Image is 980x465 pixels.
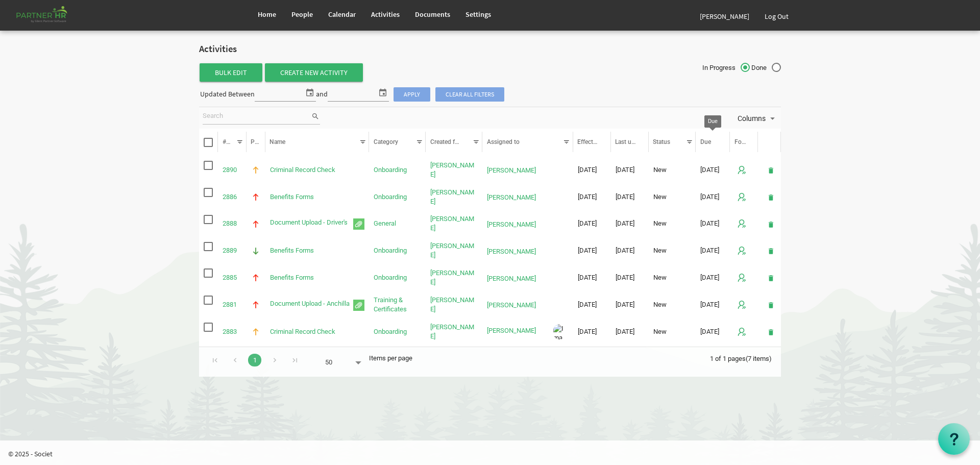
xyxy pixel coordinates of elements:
[763,216,778,231] button: deleteAction
[487,301,536,309] a: [PERSON_NAME]
[738,328,746,336] img: Start Following
[573,158,611,182] td: 9/11/2025 column header Effective
[247,292,265,316] td: is template cell column header P
[251,300,260,309] img: High Priority
[710,355,746,362] span: 1 of 1 pages
[738,274,746,282] img: Start Following
[430,188,474,205] a: [PERSON_NAME]
[573,292,611,316] td: 1/16/2024 column header Effective
[199,266,218,290] td: checkbox
[199,185,218,209] td: checkbox
[736,112,779,125] button: Columns
[265,292,370,316] td: Document Upload - Anchilla is template cell column header Name
[482,185,573,209] td: Fernando Domingo is template cell column header Assigned to
[700,138,711,145] span: Due
[223,166,237,174] a: 2890
[696,266,730,290] td: 10/1/2025 column header Due
[738,301,746,309] img: Start Following
[247,239,265,263] td: is template cell column header P
[763,163,778,177] button: deleteAction
[426,320,482,344] td: Mira Elchidiak is template cell column header Created for
[696,212,730,236] td: 11/29/2025 column header Due
[763,324,778,338] button: deleteAction
[487,221,536,228] a: [PERSON_NAME]
[251,273,260,282] img: High Priority
[573,239,611,263] td: 9/1/2025 column header Effective
[758,266,781,290] td: is Command column column header
[649,212,696,236] td: New column header Status
[218,266,247,290] td: 2885 is template cell column header #
[696,239,730,263] td: 11/1/2025 column header Due
[482,292,573,316] td: Anchilla Bains is template cell column header Assigned to
[199,132,218,152] th: Select Rows for Bulk Edit
[265,158,370,182] td: Criminal Record Check is template cell column header Name
[265,266,370,290] td: Benefits Forms is template cell column header Name
[758,185,781,209] td: is Command column column header
[258,10,276,19] span: Home
[218,185,247,209] td: 2886 is template cell column header #
[199,292,218,316] td: checkbox
[251,247,260,256] img: Low Priority
[223,274,237,281] a: 2885
[270,247,314,254] a: Benefits Forms
[251,192,260,202] img: High Priority
[251,138,259,145] span: P
[265,212,370,236] td: Document Upload - Driver's is template cell column header Name
[247,320,265,344] td: is template cell column header P
[692,2,757,31] a: [PERSON_NAME]
[763,243,778,258] button: deleteAction
[487,275,536,282] a: [PERSON_NAME]
[487,248,536,255] a: [PERSON_NAME]
[223,247,237,254] a: 2889
[702,63,750,72] span: In Progress
[251,327,260,336] img: Medium Priority
[8,449,980,459] p: © 2025 - Societ
[369,292,426,316] td: Training & Certificates is template cell column header Category
[269,138,285,145] span: Name
[730,320,758,344] td: is template cell column header Follow
[199,86,505,104] div: Updated Between and
[487,138,520,145] span: Assigned to
[228,352,242,366] div: Go to previous page
[374,193,407,201] a: Onboarding
[208,352,222,366] div: Go to first page
[426,266,482,290] td: Emmalee Mills is template cell column header Created for
[738,247,746,255] img: Start Following
[705,116,721,127] div: Due
[649,185,696,209] td: New column header Status
[763,271,778,285] button: deleteAction
[430,296,474,313] a: [PERSON_NAME]
[371,10,400,19] span: Activities
[482,266,573,290] td: Emmalee Mills is template cell column header Assigned to
[758,239,781,263] td: is Command column column header
[730,158,758,182] td: is template cell column header Follow
[482,239,573,263] td: Deanna Cox is template cell column header Assigned to
[758,212,781,236] td: is Command column column header
[218,212,247,236] td: 2888 is template cell column header #
[696,292,730,316] td: 1/15/2027 column header Due
[415,10,450,19] span: Documents
[552,323,567,341] img: Image
[369,239,426,263] td: Onboarding is template cell column header Category
[223,193,237,201] a: 2886
[465,10,491,19] span: Settings
[369,266,426,290] td: Onboarding is template cell column header Category
[649,158,696,182] td: New column header Status
[247,185,265,209] td: is template cell column header P
[369,158,426,182] td: Onboarding is template cell column header Category
[430,138,460,145] span: Created for
[374,296,407,313] a: Training & Certificates
[270,193,314,201] a: Benefits Forms
[199,320,218,344] td: checkbox
[223,138,231,145] span: #
[251,219,260,229] img: High Priority
[265,185,370,209] td: Benefits Forms is template cell column header Name
[374,274,407,281] a: Onboarding
[265,63,363,82] a: Create New Activity
[311,111,320,122] span: search
[611,185,649,209] td: 9/3/2025 column header Last updated
[430,215,474,232] a: [PERSON_NAME]
[223,328,237,335] a: 2883
[247,212,265,236] td: is template cell column header P
[482,212,573,236] td: Deanna Cox is template cell column header Assigned to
